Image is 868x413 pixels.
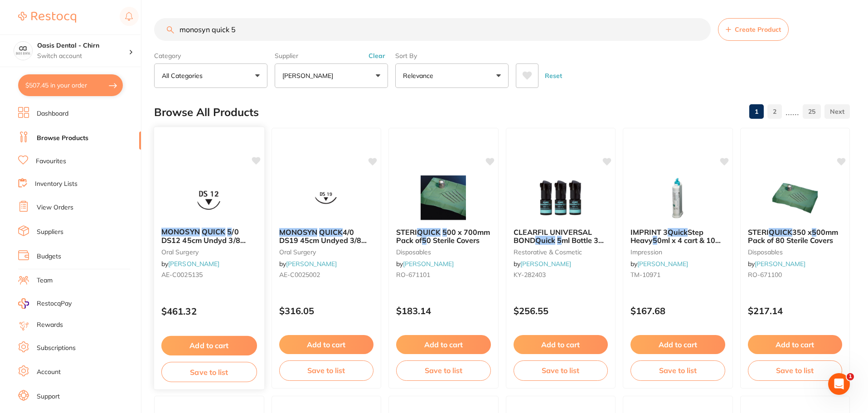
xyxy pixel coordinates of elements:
[735,26,781,33] span: Create Product
[630,228,703,245] span: Step Heavy
[37,392,60,401] a: Support
[748,228,838,245] span: 00mm Pack of 80 Sterile Covers
[769,228,792,237] em: QUICK
[396,228,490,245] span: 00 x 700mm Pack of
[396,248,491,256] small: disposables
[648,175,707,221] img: IMPRINT 3 Quick Step Heavy 50ml x 4 cart & 10 mix tips
[531,175,590,221] img: CLEARFIL UNIVERSAL BOND Quick 5ml Bottle 3 Pack
[161,227,200,236] em: MONOSYN
[748,271,782,279] span: RO-671100
[668,228,688,237] em: Quick
[767,102,782,121] a: 2
[403,71,437,80] p: Relevance
[630,335,725,354] button: Add to cart
[514,360,608,380] button: Save to list
[161,362,257,382] button: Save to list
[766,175,824,221] img: STERI QUICK 350 x 500mm Pack of 80 Sterile Covers
[202,227,226,236] em: QUICK
[395,52,509,60] label: Sort By
[179,175,239,220] img: MONOSYN QUICK 5/0 DS12 45cm Undyd 3/8 Circle Rev Cut x 36
[161,228,257,244] b: MONOSYN QUICK 5/0 DS12 45cm Undyd 3/8 Circle Rev Cut x 36
[279,360,374,380] button: Save to list
[161,248,257,255] small: oral surgery
[514,228,608,245] b: CLEARFIL UNIVERSAL BOND Quick 5ml Bottle 3 Pack
[630,306,725,316] p: $167.68
[396,260,454,268] span: by
[14,42,32,60] img: Oasis Dental - Chirn
[630,228,668,237] span: IMPRINT 3
[279,248,374,256] small: oral surgery
[396,360,491,380] button: Save to list
[748,306,843,316] p: $217.14
[786,107,799,117] p: ......
[630,228,725,245] b: IMPRINT 3 Quick Step Heavy 50ml x 4 cart & 10 mix tips
[535,236,555,245] em: Quick
[161,227,246,253] span: /0 DS12 45cm Undyd 3/8 Circle Rev Cut x 36
[422,236,427,245] em: 5
[279,260,337,268] span: by
[557,236,562,245] em: 5
[37,321,63,330] a: Rewards
[279,271,320,279] span: AE-C0025002
[162,71,206,80] p: All Categories
[18,298,29,309] img: RestocqPay
[748,248,843,256] small: disposables
[297,175,356,221] img: MONOSYN QUICK 4/0 DS19 45cm Undyed 3/8 Circ Rev Cut Box 36
[279,228,317,237] em: MONOSYN
[168,260,219,268] a: [PERSON_NAME]
[542,63,565,88] button: Reset
[37,276,53,285] a: Team
[37,109,68,118] a: Dashboard
[803,102,821,121] a: 25
[414,175,473,221] img: STERI QUICK 500 x 700mm Pack of 50 Sterile Covers
[319,228,343,237] em: QUICK
[520,260,571,268] a: [PERSON_NAME]
[18,12,76,23] img: Restocq Logo
[279,228,374,245] b: MONOSYN QUICK 4/0 DS19 45cm Undyed 3/8 Circ Rev Cut Box 36
[279,306,374,316] p: $316.05
[630,271,660,279] span: TM-10971
[417,228,441,237] em: QUICK
[161,336,257,355] button: Add to cart
[514,335,608,354] button: Add to cart
[275,52,388,60] label: Supplier
[748,335,843,354] button: Add to cart
[514,248,608,256] small: restorative & cosmetic
[637,260,688,268] a: [PERSON_NAME]
[37,52,129,61] p: Switch account
[154,63,267,88] button: All Categories
[812,228,816,237] em: 5
[442,228,447,237] em: 5
[154,52,267,60] label: Category
[279,335,374,354] button: Add to cart
[37,134,88,143] a: Browse Products
[396,306,491,316] p: $183.14
[403,260,454,268] a: [PERSON_NAME]
[37,41,129,50] h4: Oasis Dental - Chirn
[161,260,219,268] span: by
[161,271,203,279] span: AE-C0025135
[630,360,725,380] button: Save to list
[286,260,337,268] a: [PERSON_NAME]
[37,368,61,377] a: Account
[36,157,66,166] a: Favourites
[396,335,491,354] button: Add to cart
[427,236,480,245] span: 0 Sterile Covers
[748,260,805,268] span: by
[514,236,604,253] span: ml Bottle 3 Pack
[514,306,608,316] p: $256.55
[35,180,78,189] a: Inventory Lists
[792,228,812,237] span: 350 x
[366,52,388,60] button: Clear
[37,299,72,308] span: RestocqPay
[630,260,688,268] span: by
[154,106,259,119] h2: Browse All Products
[282,71,337,80] p: [PERSON_NAME]
[514,271,546,279] span: KY-282403
[396,228,417,237] span: STERI
[514,228,592,245] span: CLEARFIL UNIVERSAL BOND
[396,228,491,245] b: STERI QUICK 500 x 700mm Pack of 50 Sterile Covers
[630,248,725,256] small: impression
[748,360,843,380] button: Save to list
[653,236,657,245] em: 5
